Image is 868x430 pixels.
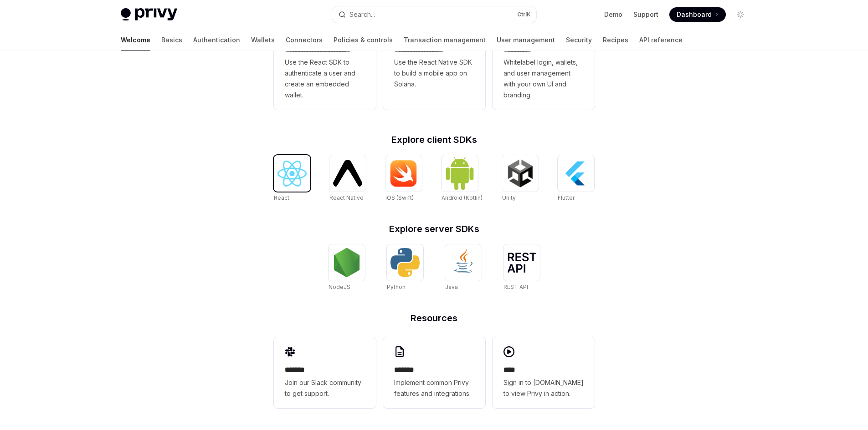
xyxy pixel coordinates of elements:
[604,10,622,19] a: Demo
[121,29,150,51] a: Welcome
[503,244,540,292] a: REST APIREST API
[387,244,423,292] a: PythonPython
[445,244,482,292] a: JavaJava
[274,314,595,323] h2: Resources
[274,337,376,408] a: **** **Join our Slack community to get support.
[639,29,683,51] a: API reference
[442,194,483,201] span: Android (Kotlin)
[274,155,310,202] a: ReactReact
[558,155,594,202] a: FlutterFlutter
[442,155,483,202] a: Android (Kotlin)Android (Kotlin)
[503,377,584,399] span: Sign in to [DOMAIN_NAME] to view Privy in action.
[502,155,539,202] a: UnityUnity
[286,29,323,51] a: Connectors
[389,160,418,187] img: iOS (Swift)
[497,29,555,51] a: User management
[733,7,748,22] button: Toggle dark mode
[449,248,478,277] img: Java
[277,161,307,187] img: React
[329,155,366,202] a: React NativeReact Native
[385,155,422,202] a: iOS (Swift)iOS (Swift)
[161,29,182,51] a: Basics
[329,194,364,201] span: React Native
[633,10,658,19] a: Support
[121,8,177,21] img: light logo
[503,283,528,290] span: REST API
[285,57,365,101] span: Use the React SDK to authenticate a user and create an embedded wallet.
[566,29,592,51] a: Security
[394,377,474,399] span: Implement common Privy features and integrations.
[517,11,531,18] span: Ctrl K
[507,253,536,273] img: REST API
[332,248,361,277] img: NodeJS
[274,224,595,233] h2: Explore server SDKs
[251,29,275,51] a: Wallets
[561,159,591,188] img: Flutter
[677,10,712,19] span: Dashboard
[333,160,362,186] img: React Native
[669,7,726,22] a: Dashboard
[502,194,516,201] span: Unity
[334,29,393,51] a: Policies & controls
[493,337,595,408] a: ****Sign in to [DOMAIN_NAME] to view Privy in action.
[404,29,486,51] a: Transaction management
[329,244,365,292] a: NodeJSNodeJS
[274,135,595,144] h2: Explore client SDKs
[349,9,375,20] div: Search...
[329,283,350,290] span: NodeJS
[445,156,474,190] img: Android (Kotlin)
[394,57,474,90] span: Use the React Native SDK to build a mobile app on Solana.
[332,6,536,23] button: Open search
[274,194,289,201] span: React
[387,283,406,290] span: Python
[503,57,584,101] span: Whitelabel login, wallets, and user management with your own UI and branding.
[506,159,535,188] img: Unity
[603,29,628,51] a: Recipes
[385,194,414,201] span: iOS (Swift)
[383,17,485,110] a: **** **** **** ***Use the React Native SDK to build a mobile app on Solana.
[445,283,458,290] span: Java
[558,194,575,201] span: Flutter
[493,17,595,110] a: **** *****Whitelabel login, wallets, and user management with your own UI and branding.
[285,377,365,399] span: Join our Slack community to get support.
[383,337,485,408] a: **** **Implement common Privy features and integrations.
[390,248,420,277] img: Python
[193,29,240,51] a: Authentication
